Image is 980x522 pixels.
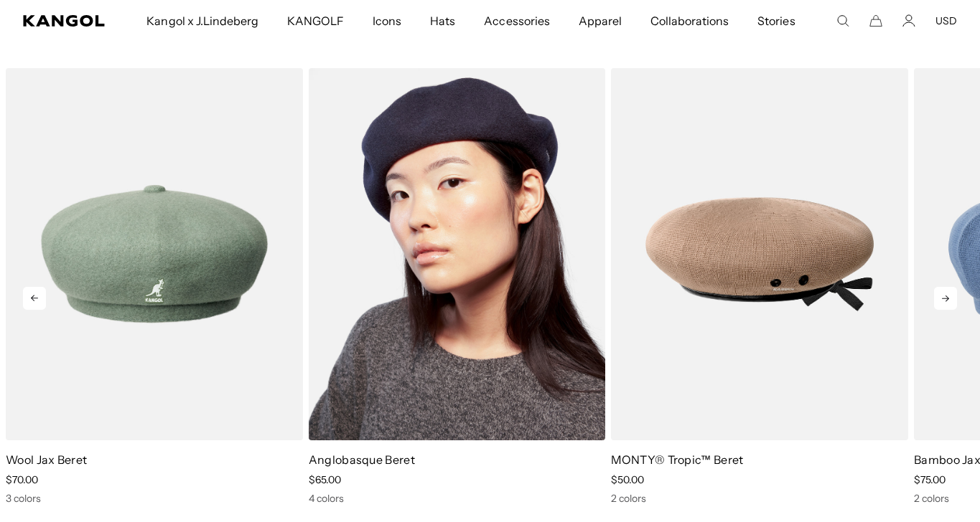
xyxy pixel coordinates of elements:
[6,473,38,486] span: $70.00
[309,452,415,467] a: Anglobasque Beret
[611,473,644,486] span: $50.00
[309,68,606,440] img: Anglobasque Beret
[869,14,882,27] button: Cart
[6,492,303,505] div: 3 colors
[23,15,106,27] a: Kangol
[6,68,303,440] img: Wool Jax Beret
[611,492,908,505] div: 2 colors
[309,492,606,505] div: 4 colors
[935,14,957,27] button: USD
[605,68,908,505] div: 3 of 5
[6,452,87,467] a: Wool Jax Beret
[611,452,743,467] a: MONTY® Tropic™ Beret
[309,473,341,486] span: $65.00
[914,473,946,486] span: $75.00
[303,68,606,505] div: 2 of 5
[611,68,908,440] img: MONTY® Tropic™ Beret
[836,14,849,27] summary: Search here
[902,14,915,27] a: Account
